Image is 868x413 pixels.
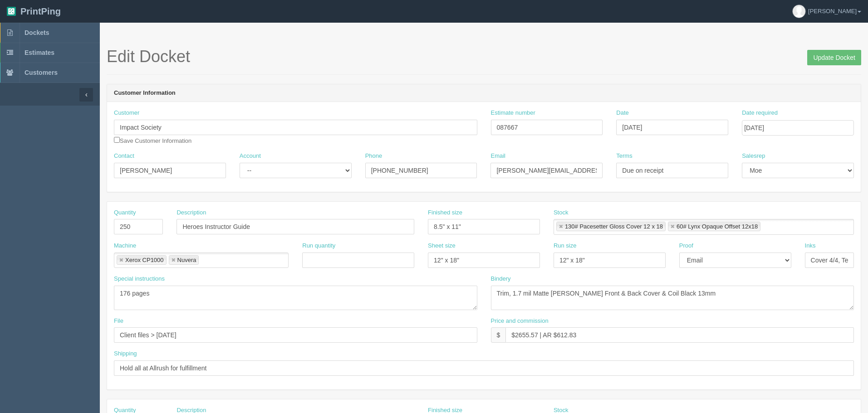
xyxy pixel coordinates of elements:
div: Xerox CP1000 [125,257,164,263]
label: Proof [679,242,693,250]
label: Finished size [428,209,462,217]
span: Dockets [25,29,49,36]
label: Special instructions [114,275,165,283]
label: Inks [805,242,816,250]
span: Estimates [25,49,54,56]
label: Salesrep [742,152,765,160]
label: Email [490,152,505,160]
label: Run size [554,242,577,250]
label: Quantity [114,209,136,217]
label: Shipping [114,350,137,358]
div: 130# Pacesetter Gloss Cover 12 x 18 [565,224,663,229]
label: Price and commission [491,317,549,326]
label: Estimate number [491,109,535,117]
img: logo-3e63b451c926e2ac314895c53de4908e5d424f24456219fb08d385ab2e579770.png [7,7,16,16]
span: Customers [25,69,58,76]
textarea: Trim, 1.7 mil Matte [PERSON_NAME] Front & Back Cover & Coil Black 13mm [491,286,854,310]
label: Bindery [491,275,511,283]
label: Date [616,109,628,117]
label: Sheet size [428,242,456,250]
label: Machine [114,242,136,250]
header: Customer Information [107,84,861,102]
textarea: 176 pages [114,286,477,310]
label: Date required [742,109,778,117]
label: Customer [114,109,139,117]
div: 60# Lynx Opaque Offset 12x18 [677,224,758,229]
label: Stock [554,209,569,217]
label: Terms [616,152,632,160]
label: Contact [114,152,134,160]
label: File [114,317,123,326]
label: Run quantity [302,242,335,250]
div: Save Customer Information [114,109,477,145]
input: Update Docket [807,50,861,65]
img: avatar_default-7531ab5dedf162e01f1e0bb0964e6a185e93c5c22dfe317fb01d7f8cd2b1632c.jpg [793,5,805,18]
h1: Edit Docket [107,48,861,66]
label: Description [177,209,206,217]
label: Phone [365,152,383,160]
div: $ [491,327,506,343]
div: Nuvera [177,257,196,263]
label: Account [240,152,261,160]
input: Enter customer name [114,120,477,135]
